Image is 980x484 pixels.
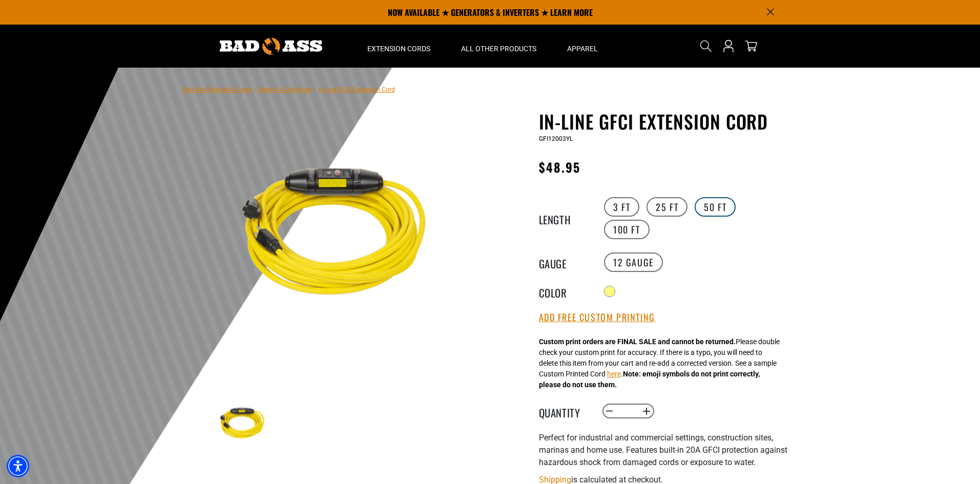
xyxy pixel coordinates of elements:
a: Bad Ass Extension Cords [183,86,252,93]
span: › [315,86,317,93]
span: All Other Products [461,44,536,53]
summary: Apparel [552,25,613,68]
label: 50 FT [695,197,736,217]
legend: Color [539,285,590,298]
strong: Custom print orders are FINAL SALE and cannot be returned. [539,338,736,346]
summary: Search [698,38,714,54]
div: Please double check your custom print for accuracy. If there is a typo, you will need to delete t... [539,336,780,390]
legend: Gauge [539,256,590,269]
label: 25 FT [647,197,687,217]
a: Return to Collection [258,86,312,93]
legend: Length [539,212,590,225]
span: › [254,86,256,93]
label: 12 Gauge [604,252,663,272]
span: $48.95 [539,158,580,176]
span: Extension Cords [367,44,430,53]
img: Bad Ass Extension Cords [220,38,322,55]
label: 3 FT [604,197,639,217]
strong: Note: emoji symbols do not print correctly, please do not use them. [539,370,760,389]
span: Apparel [567,44,598,53]
nav: breadcrumbs [183,83,395,95]
span: In-Line GFCI Extension Cord [319,86,395,93]
span: Perfect for industrial and commercial settings, construction sites, marinas and home use. Feature... [539,433,787,467]
button: Add Free Custom Printing [539,312,655,323]
a: Open this option [720,25,737,68]
button: here [607,369,621,380]
div: Accessibility Menu [7,455,29,477]
a: cart [743,40,759,52]
img: Yellow [213,113,460,360]
img: Yellow [213,394,273,454]
span: GFI12003YL [539,135,573,142]
label: 100 FT [604,220,650,239]
label: Quantity [539,405,590,418]
summary: All Other Products [446,25,552,68]
h1: In-Line GFCI Extension Cord [539,111,790,132]
summary: Extension Cords [352,25,446,68]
